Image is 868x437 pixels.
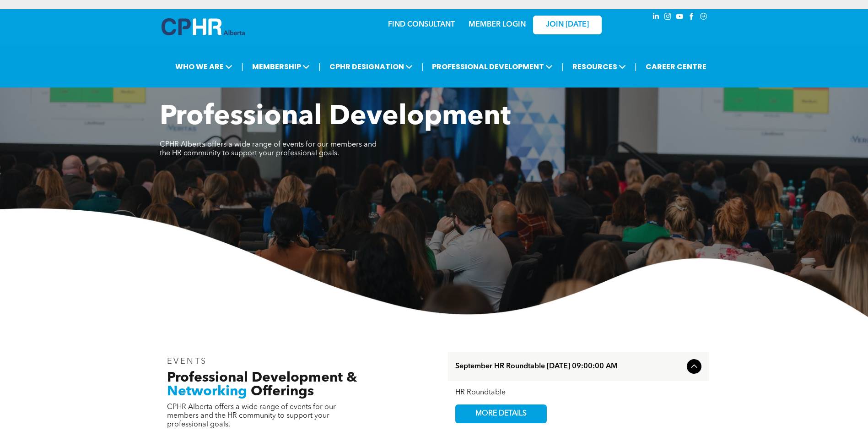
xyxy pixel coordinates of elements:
[455,388,701,397] div: HR Roundtable
[546,21,589,29] span: JOIN [DATE]
[167,404,336,428] span: CPHR Alberta offers a wide range of events for our members and the HR community to support your p...
[533,16,602,34] a: JOIN [DATE]
[469,21,526,28] a: MEMBER LOGIN
[327,58,415,75] span: CPHR DESIGNATION
[167,357,208,366] span: EVENTS
[687,11,697,24] a: facebook
[570,58,629,75] span: RESOURCES
[162,18,245,35] img: A blue and white logo for cp alberta
[455,404,547,423] a: MORE DETAILS
[651,11,661,24] a: linkedin
[388,21,455,28] a: FIND CONSULTANT
[251,385,314,399] span: Offerings
[318,57,321,76] li: |
[241,57,243,76] li: |
[167,371,357,385] span: Professional Development &
[421,57,424,76] li: |
[455,362,683,371] span: September HR Roundtable [DATE] 09:00:00 AM
[167,385,247,399] span: Networking
[429,58,555,75] span: PROFESSIONAL DEVELOPMENT
[173,58,235,75] span: WHO WE ARE
[635,57,637,76] li: |
[675,11,685,24] a: youtube
[643,58,709,75] a: CAREER CENTRE
[160,104,511,131] span: Professional Development
[465,405,537,423] span: MORE DETAILS
[249,58,313,75] span: MEMBERSHIP
[663,11,673,24] a: instagram
[561,57,564,76] li: |
[699,11,709,24] a: Social network
[160,141,377,157] span: CPHR Alberta offers a wide range of events for our members and the HR community to support your p...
